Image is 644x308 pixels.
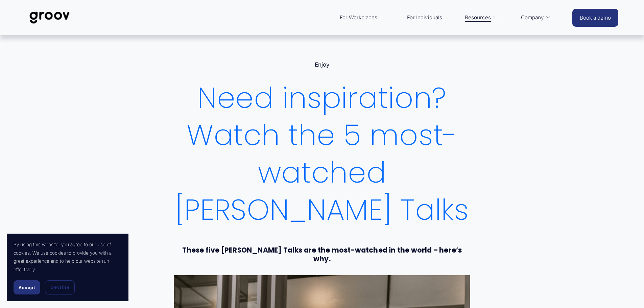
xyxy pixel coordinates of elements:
[336,9,388,26] a: folder dropdown
[340,13,377,22] span: For Workplaces
[19,285,35,290] span: Accept
[572,9,618,27] a: Book a demo
[7,234,128,301] section: Cookie banner
[518,9,554,26] a: folder dropdown
[404,9,446,26] a: For Individuals
[14,280,40,294] button: Accept
[14,240,122,274] p: By using this website, you agree to our use of cookies. We use cookies to provide you with a grea...
[174,79,470,229] h1: Need inspiration? Watch the 5 most-watched [PERSON_NAME] Talks
[465,13,491,22] span: Resources
[45,280,75,294] button: Decline
[26,6,73,29] img: Groov | Workplace Science Platform | Unlock Performance | Drive Results
[461,9,501,26] a: folder dropdown
[50,284,69,290] span: Decline
[521,13,544,22] span: Company
[182,245,463,264] strong: These five [PERSON_NAME] Talks are the most-watched in the world – here’s why.
[315,61,330,68] a: Enjoy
